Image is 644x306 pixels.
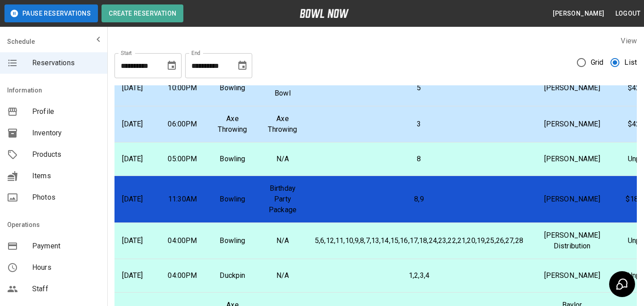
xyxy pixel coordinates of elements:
[165,235,200,246] p: 04:00PM
[538,119,607,130] p: [PERSON_NAME]
[215,83,250,93] p: Bowling
[165,83,200,93] p: 10:00PM
[591,57,604,68] span: Grid
[538,270,607,281] p: [PERSON_NAME]
[114,270,150,281] p: [DATE]
[165,119,200,130] p: 06:00PM
[265,154,301,164] p: N/A
[114,194,150,205] p: [DATE]
[32,262,100,273] span: Hours
[538,230,607,252] p: [PERSON_NAME] Distribution
[315,270,523,281] p: 1,2,3,4
[612,5,644,22] button: Logout
[624,57,637,68] span: List
[32,171,100,181] span: Items
[538,154,607,164] p: [PERSON_NAME]
[315,235,523,246] p: 5,6,12,11,10,9,8,7,13,14,15,16,17,18,24,23,22,21,20,19,25,26,27,28
[114,119,150,130] p: [DATE]
[114,154,150,164] p: [DATE]
[315,194,523,205] p: 8,9
[215,270,250,281] p: Duckpin
[114,83,150,93] p: [DATE]
[315,119,523,130] p: 3
[165,194,200,205] p: 11:30AM
[315,83,523,93] p: 5
[215,235,250,246] p: Bowling
[163,57,181,75] button: Choose date, selected date is Aug 14, 2025
[32,192,100,203] span: Photos
[538,83,607,93] p: [PERSON_NAME]
[4,4,98,22] button: Pause Reservations
[549,5,608,22] button: [PERSON_NAME]
[32,241,100,252] span: Payment
[215,113,250,135] p: Axe Throwing
[265,113,301,135] p: Axe Throwing
[265,270,301,281] p: N/A
[265,183,301,215] p: Birthday Party Package
[32,284,100,294] span: Staff
[102,4,183,22] button: Create Reservation
[621,37,637,45] label: View
[300,9,349,18] img: logo
[32,128,100,138] span: Inventory
[165,270,200,281] p: 04:00PM
[32,106,100,117] span: Profile
[315,154,523,164] p: 8
[215,194,250,205] p: Bowling
[114,235,150,246] p: [DATE]
[32,58,100,68] span: Reservations
[265,235,301,246] p: N/A
[233,57,251,75] button: Choose date, selected date is Sep 14, 2025
[215,154,250,164] p: Bowling
[538,194,607,205] p: [PERSON_NAME]
[165,154,200,164] p: 05:00PM
[265,77,301,99] p: Rock & Bowl
[32,149,100,160] span: Products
